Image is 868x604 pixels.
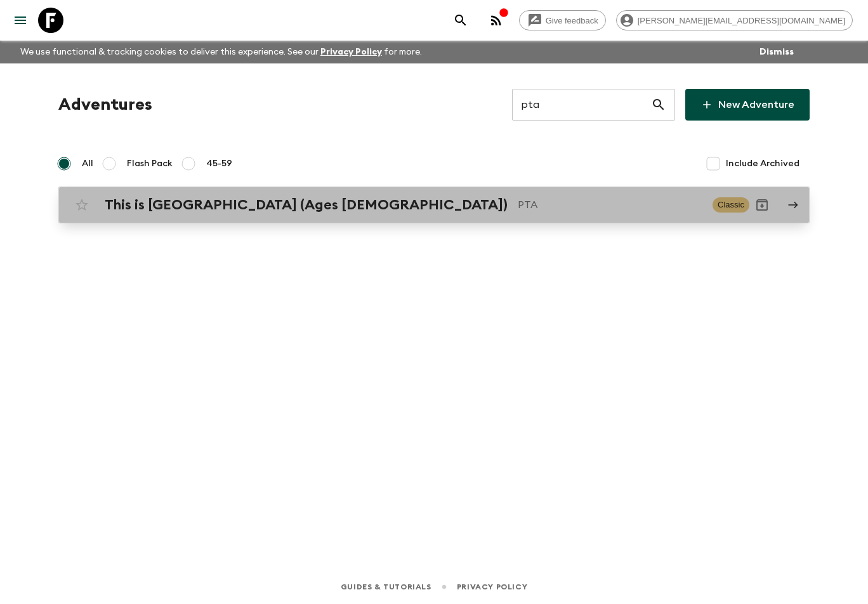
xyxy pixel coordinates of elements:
[631,16,852,25] span: [PERSON_NAME][EMAIL_ADDRESS][DOMAIN_NAME]
[15,41,427,63] p: We use functional & tracking cookies to deliver this experience. See our for more.
[685,89,810,121] a: New Adventure
[58,187,810,223] a: This is [GEOGRAPHIC_DATA] (Ages [DEMOGRAPHIC_DATA])PTAClassicArchive
[457,580,527,594] a: Privacy Policy
[726,157,799,170] span: Include Archived
[206,157,232,170] span: 45-59
[341,580,431,594] a: Guides & Tutorials
[713,197,749,213] span: Classic
[519,10,606,30] a: Give feedback
[320,48,382,56] a: Privacy Policy
[512,87,651,122] input: e.g. AR1, Argentina
[8,8,33,33] button: menu
[518,197,702,213] p: PTA
[749,192,775,218] button: Archive
[616,10,853,30] div: [PERSON_NAME][EMAIL_ADDRESS][DOMAIN_NAME]
[756,43,797,61] button: Dismiss
[127,157,173,170] span: Flash Pack
[448,8,473,33] button: search adventures
[58,92,152,117] h1: Adventures
[82,157,93,170] span: All
[105,197,508,213] h2: This is [GEOGRAPHIC_DATA] (Ages [DEMOGRAPHIC_DATA])
[539,16,605,25] span: Give feedback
